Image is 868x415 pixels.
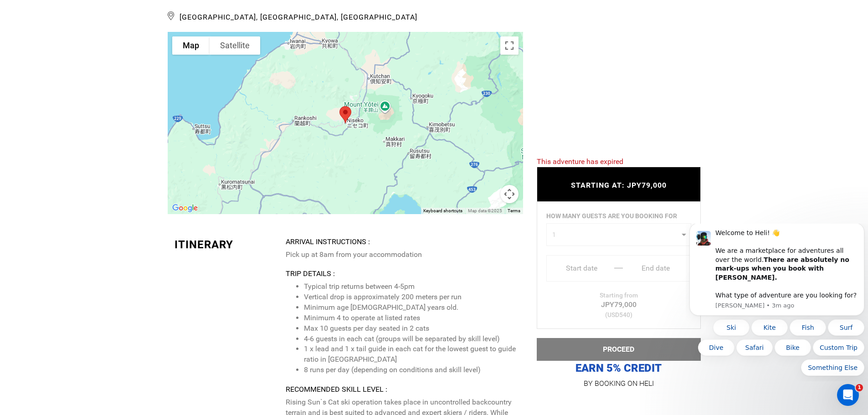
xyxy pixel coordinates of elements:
b: There are absolutely no mark-ups when you book with [PERSON_NAME]. [30,32,164,57]
div: Welcome to Heli! 👋 We are a marketplace for adventures all over the world. What type of adventure... [30,5,172,77]
div: Quick reply options [4,96,179,152]
span: [GEOGRAPHIC_DATA], [GEOGRAPHIC_DATA], [GEOGRAPHIC_DATA] [168,9,523,23]
button: Quick reply: Surf [142,96,179,112]
p: BY BOOKING ON HELI [537,377,701,390]
img: Profile image for Carl [10,7,25,22]
li: 8 runs per day (depending on conditions and skill level) [304,365,516,375]
span: This adventure has expired [537,157,623,166]
p: Message from Carl, sent 3m ago [30,78,172,86]
div: Recommended Skill Level : [286,384,516,395]
iframe: Intercom live chat [837,384,859,406]
div: Message content [30,5,172,77]
div: Trip Details : [286,269,516,279]
span: 1 [856,384,863,391]
button: Quick reply: Safari [51,116,87,132]
button: Quick reply: Kite [66,96,102,112]
li: Typical trip returns between 4-5pm [304,282,516,292]
button: Show satellite imagery [210,36,260,55]
li: Minimum age [DEMOGRAPHIC_DATA] years old. [304,302,516,313]
a: Terms (opens in new tab) [508,208,520,213]
span: Map data ©2025 [468,208,502,213]
li: 1 x lead and 1 x tail guide in each cat for the lowest guest to guide ratio in [GEOGRAPHIC_DATA] [304,344,516,365]
button: Quick reply: Custom Trip [127,116,179,132]
div: Arrival Instructions : [286,237,516,247]
button: Quick reply: Something Else [115,136,179,152]
div: Itinerary [175,237,279,252]
span: STARTING AT: JPY79,000 [571,181,667,190]
button: Keyboard shortcuts [423,208,462,214]
button: Map camera controls [500,185,519,203]
li: Minimum 4 to operate at listed rates [304,313,516,323]
img: Google [170,202,200,214]
button: PROCEED [537,338,701,361]
button: Quick reply: Bike [89,116,125,132]
li: Max 10 guests per day seated in 2 cats [304,323,516,334]
button: Show street map [172,36,210,55]
p: Pick up at 8am from your accommodation [286,250,516,260]
li: Vertical drop is approximately 200 meters per run [304,292,516,302]
button: Quick reply: Ski [27,96,64,112]
button: Quick reply: Dive [12,116,49,132]
button: Quick reply: Fish [104,96,140,112]
button: Toggle fullscreen view [500,36,519,55]
li: 4-6 guests in each cat (groups will be separated by skill level) [304,334,516,344]
a: Open this area in Google Maps (opens a new window) [170,202,200,214]
iframe: Intercom notifications message [686,224,868,381]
